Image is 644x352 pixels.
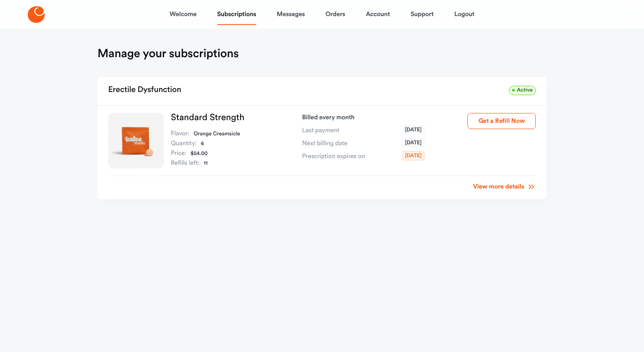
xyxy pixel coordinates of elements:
a: Support [411,4,434,25]
a: View more details [473,182,536,191]
span: Next billing date [302,139,347,148]
button: Get a Refill Now [467,113,536,129]
a: Account [366,4,390,25]
span: Prescription expires on [302,152,365,161]
a: Orders [326,4,345,25]
a: Welcome [169,4,196,25]
h1: Manage your subscriptions [97,46,239,61]
dt: Quantity: [171,139,197,149]
dt: Flavor: [171,129,190,139]
span: [DATE] [402,151,425,160]
span: Last payment [302,126,339,135]
h2: Erectile Dysfunction [108,82,181,98]
dd: $54.00 [191,149,208,159]
img: Standard Strength [108,113,164,168]
a: Messages [277,4,305,25]
a: Logout [454,4,475,25]
a: Subscriptions [217,4,256,25]
a: Standard Strength [171,113,244,122]
span: Active [509,86,536,95]
dt: Refills left: [171,159,199,168]
dt: Price: [171,149,186,159]
dd: 6 [201,139,204,149]
span: [DATE] [402,138,425,147]
p: Billed every month [302,113,453,122]
dd: 11 [203,159,208,168]
span: [DATE] [402,125,425,134]
dd: Orange Creamsicle [194,129,240,139]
